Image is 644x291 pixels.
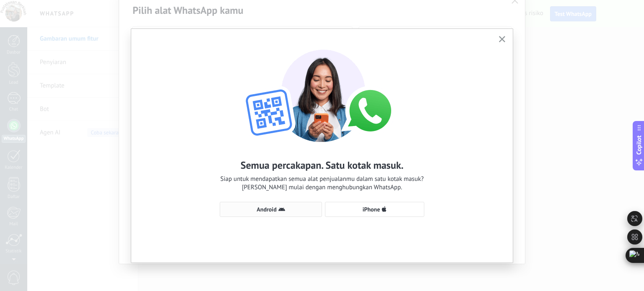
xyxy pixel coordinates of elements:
button: Android [220,202,322,217]
span: iPhone [363,206,380,212]
span: Android [257,206,276,212]
h2: Semua percakapan. Satu kotak masuk. [241,159,404,172]
button: iPhone [325,202,424,217]
span: Copilot [635,135,643,155]
span: Siap untuk mendapatkan semua alat penjualanmu dalam satu kotak masuk? [PERSON_NAME] mulai dengan ... [221,175,424,192]
img: wa-lite-select-device.png [230,41,414,142]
